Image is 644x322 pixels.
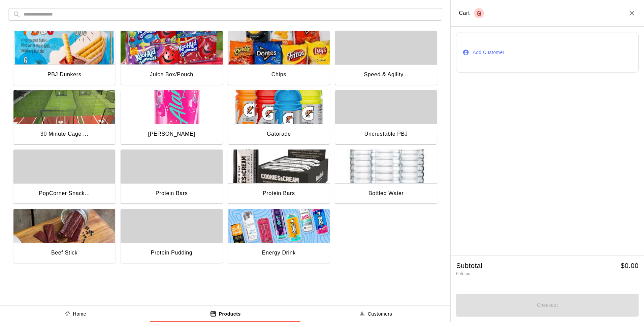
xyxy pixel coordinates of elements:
[121,150,222,205] button: Protein Bars
[364,70,408,79] div: Speed & Agility...
[228,31,330,86] button: ChipsChips
[121,90,222,145] button: Alani Drinks[PERSON_NAME]
[40,130,88,138] div: 30 Minute Cage ...
[368,311,392,318] p: Customers
[228,90,330,145] button: GatoradeGatorade
[267,130,291,138] div: Gatorade
[368,189,404,198] div: Bottled Water
[150,70,193,79] div: Juice Box/Pouch
[628,9,636,17] button: Close
[219,311,241,318] p: Products
[121,31,222,64] img: Juice Box/Pouch
[474,8,484,18] button: Empty cart
[228,209,330,243] img: Energy Drink
[13,150,115,205] button: PopCorner Snack...
[39,189,90,198] div: PopCorner Snack...
[263,189,295,198] div: Protein Bars
[121,31,222,86] button: Juice Box/PouchJuice Box/Pouch
[271,70,286,79] div: Chips
[621,261,639,270] h5: $ 0.00
[13,209,115,243] img: Beef Stick
[13,31,115,86] button: PBJ DunkersPBJ Dunkers
[13,209,115,264] button: Beef StickBeef Stick
[335,90,437,145] button: Uncrustable PBJ
[456,271,470,276] span: 0 items
[151,248,192,257] div: Protein Pudding
[13,31,115,64] img: PBJ Dunkers
[156,189,188,198] div: Protein Bars
[228,150,330,183] img: Protein Bars
[262,248,296,257] div: Energy Drink
[364,130,408,138] div: Uncrustable PBJ
[121,90,222,124] img: Alani Drinks
[335,150,437,205] button: Bottled WaterBottled Water
[459,8,484,18] div: Cart
[47,70,81,79] div: PBJ Dunkers
[148,130,195,138] div: [PERSON_NAME]
[13,90,115,145] button: 30 Minute Cage Rental30 Minute Cage ...
[73,311,87,318] p: Home
[228,150,330,205] button: Protein BarsProtein Bars
[335,150,437,183] img: Bottled Water
[335,31,437,86] button: Speed & Agility...
[13,90,115,124] img: 30 Minute Cage Rental
[456,261,482,270] h5: Subtotal
[456,32,639,73] button: Add Customer
[228,90,330,124] img: Gatorade
[51,248,77,257] div: Beef Stick
[228,209,330,264] button: Energy DrinkEnergy Drink
[228,31,330,64] img: Chips
[121,209,222,264] button: Protein Pudding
